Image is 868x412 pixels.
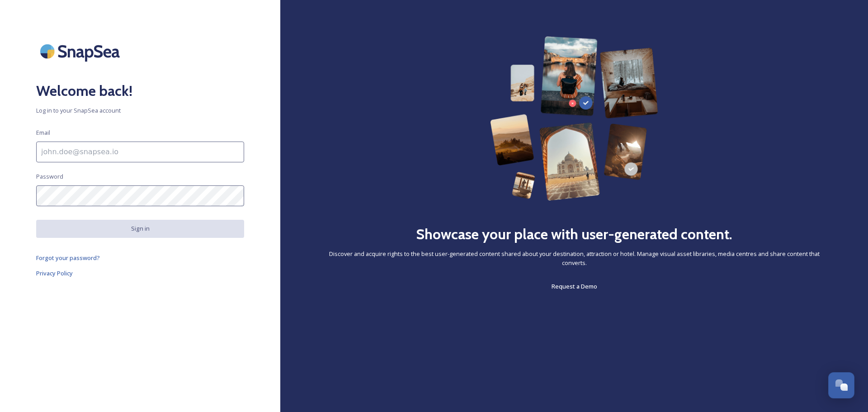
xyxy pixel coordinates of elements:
[36,128,50,137] span: Email
[36,252,244,263] a: Forgot your password?
[36,80,244,102] h2: Welcome back!
[36,220,244,237] button: Sign in
[828,372,854,398] button: Open Chat
[416,223,732,245] h2: Showcase your place with user-generated content.
[36,142,244,162] input: john.doe@snapsea.io
[36,254,100,262] span: Forgot your password?
[490,36,658,201] img: 63b42ca75bacad526042e722_Group%20154-p-800.png
[552,281,597,292] a: Request a Demo
[36,36,127,66] img: SnapSea Logo
[36,106,244,115] span: Log in to your SnapSea account
[36,172,63,181] span: Password
[36,269,73,277] span: Privacy Policy
[36,268,244,279] a: Privacy Policy
[316,250,832,267] span: Discover and acquire rights to the best user-generated content shared about your destination, att...
[552,282,597,290] span: Request a Demo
